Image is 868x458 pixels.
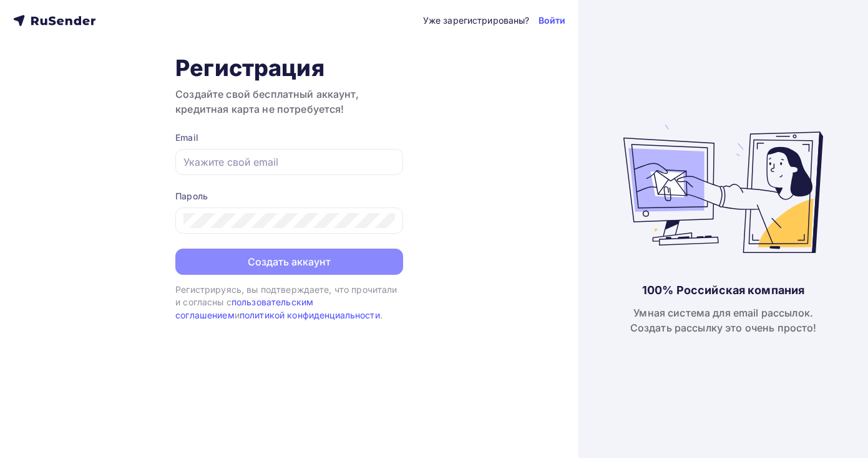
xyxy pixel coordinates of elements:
button: Создать аккаунт [175,249,403,275]
div: Регистрируясь, вы подтверждаете, что прочитали и согласны с и . [175,284,403,322]
a: политикой конфиденциальности [240,310,380,320]
a: пользовательским соглашением [175,297,313,320]
div: Пароль [175,190,403,203]
a: Войти [539,14,566,27]
div: 100% Российская компания [642,283,804,298]
h3: Создайте свой бесплатный аккаунт, кредитная карта не потребуется! [175,87,403,117]
h1: Регистрация [175,54,403,82]
input: Укажите свой email [183,155,395,169]
div: Уже зарегистрированы? [423,14,530,27]
div: Email [175,131,403,144]
div: Умная система для email рассылок. Создать рассылку это очень просто! [630,305,817,335]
